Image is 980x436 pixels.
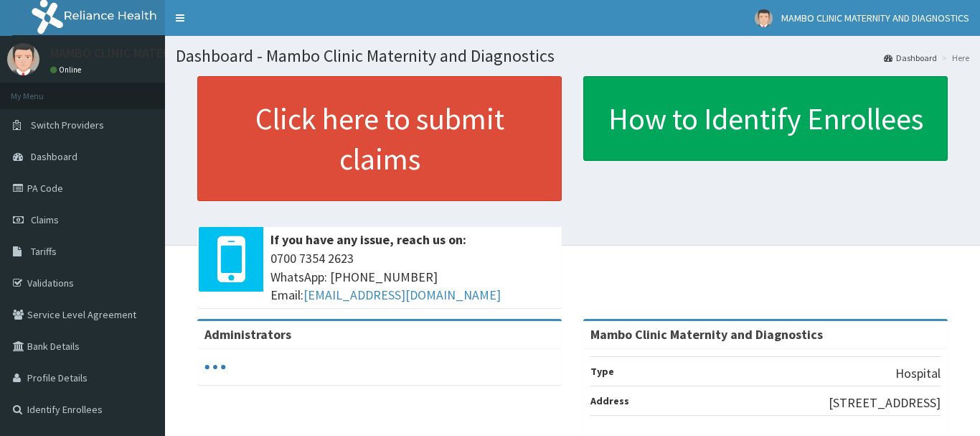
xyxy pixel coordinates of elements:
[590,394,629,407] b: Address
[829,394,941,412] p: [STREET_ADDRESS]
[884,52,937,64] a: Dashboard
[938,52,969,64] li: Here
[270,231,466,248] b: If you have any issue, reach us on:
[204,356,226,378] svg: audio-loading
[31,245,57,258] span: Tariffs
[590,326,823,343] strong: Mambo Clinic Maternity and Diagnostics
[781,11,969,24] span: MAMBO CLINIC MATERNITY AND DIAGNOSTICS
[7,43,39,75] img: User Image
[31,213,59,226] span: Claims
[583,76,948,161] a: How to Identify Enrollees
[176,47,969,65] h1: Dashboard - Mambo Clinic Maternity and Diagnostics
[50,47,303,60] p: MAMBO CLINIC MATERNITY AND DIAGNOSTICS
[204,326,291,343] b: Administrators
[50,65,85,75] a: Online
[590,365,614,378] b: Type
[895,364,941,383] p: Hospital
[755,9,773,27] img: User Image
[303,287,501,303] a: [EMAIL_ADDRESS][DOMAIN_NAME]
[31,150,77,163] span: Dashboard
[197,76,562,201] a: Click here to submit claims
[270,249,555,305] span: 0700 7354 2623 WhatsApp: [PHONE_NUMBER] Email:
[31,119,104,131] span: Switch Providers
